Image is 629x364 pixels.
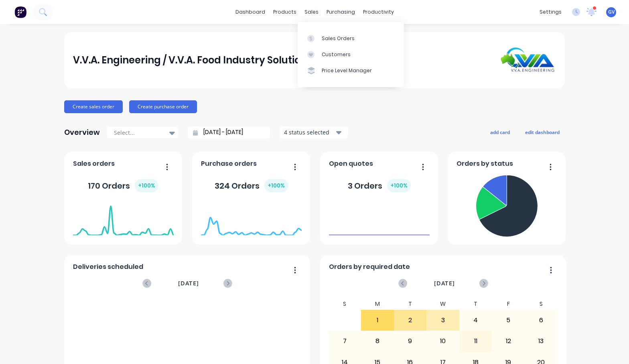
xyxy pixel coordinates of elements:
div: V.V.A. Engineering / V.V.A. Food Industry Solutions [73,52,312,68]
div: 1 [361,310,394,330]
a: Price Level Manager [298,63,404,79]
button: Create sales order [64,100,123,113]
span: GV [608,8,615,16]
div: 13 [525,331,557,351]
div: Customers [322,51,351,58]
div: sales [300,6,323,18]
span: [DATE] [178,279,199,288]
div: M [361,298,394,310]
div: 9 [394,331,426,351]
a: Sales Orders [298,30,404,46]
button: add card [485,127,515,137]
a: Customers [298,47,404,63]
div: settings [536,6,566,18]
span: [DATE] [434,279,455,288]
div: 8 [361,331,394,351]
div: 4 [460,310,492,330]
div: 4 status selected [284,128,335,136]
div: 11 [460,331,492,351]
div: Overview [64,124,100,140]
div: purchasing [323,6,359,18]
a: dashboard [231,6,269,18]
div: 12 [492,331,524,351]
div: 6 [525,310,557,330]
div: 3 Orders [348,179,411,192]
div: products [269,6,300,18]
div: T [459,298,492,310]
div: Sales Orders [322,35,355,42]
div: 7 [329,331,361,351]
div: 170 Orders [88,179,158,192]
div: + 100 % [135,179,158,192]
div: 5 [492,310,524,330]
div: 324 Orders [215,179,288,192]
span: Open quotes [329,159,373,169]
span: Deliveries scheduled [73,262,143,272]
div: productivity [359,6,398,18]
button: Create purchase order [129,100,197,113]
img: V.V.A. Engineering / V.V.A. Food Industry Solutions [500,47,556,73]
div: W [426,298,459,310]
div: F [492,298,525,310]
div: T [394,298,427,310]
button: edit dashboard [520,127,565,137]
div: 10 [427,331,459,351]
span: Sales orders [73,159,115,169]
span: Orders by status [457,159,513,169]
div: 2 [394,310,426,330]
div: + 100 % [387,179,411,192]
div: S [525,298,558,310]
img: Factory [14,6,26,18]
span: Orders by required date [329,262,410,272]
button: 4 status selected [280,126,348,138]
div: Price Level Manager [322,67,372,74]
div: 3 [427,310,459,330]
span: Purchase orders [201,159,257,169]
div: S [329,298,361,310]
div: + 100 % [264,179,288,192]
